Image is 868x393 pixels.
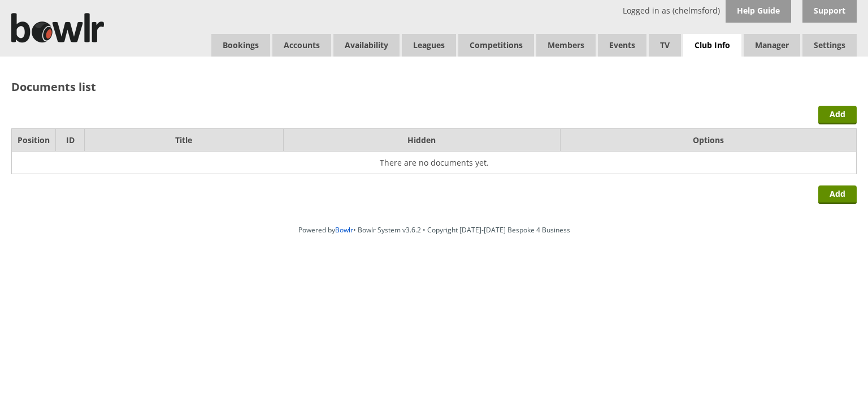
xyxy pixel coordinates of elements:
span: Powered by • Bowlr System v3.6.2 • Copyright [DATE]-[DATE] Bespoke 4 Business [298,225,570,235]
td: Position [12,129,56,152]
span: Accounts [272,34,331,57]
td: Hidden [283,129,560,152]
span: Members [536,34,596,57]
span: TV [649,34,681,57]
a: Competitions [458,34,534,57]
a: Club Info [683,34,741,57]
a: Bowlr [335,225,353,235]
span: Manager [744,34,800,57]
a: Add [818,185,857,204]
a: Availability [333,34,400,57]
h2: Documents list [11,79,857,94]
a: Add [818,106,857,124]
td: Options [560,129,856,152]
a: Events [598,34,646,57]
td: There are no documents yet. [12,152,857,174]
td: ID [56,129,85,152]
span: Settings [802,34,857,57]
td: Title [85,129,284,152]
a: Leagues [402,34,456,57]
a: Bookings [211,34,270,57]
